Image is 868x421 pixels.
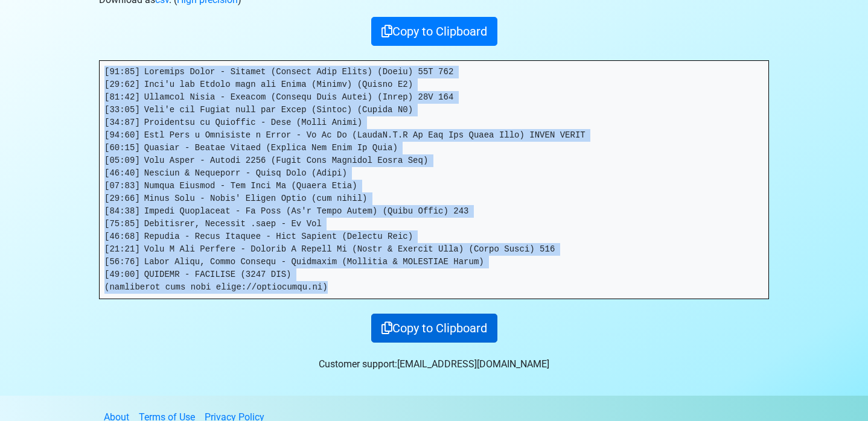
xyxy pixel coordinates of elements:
[100,61,768,299] pre: [91:85] Loremips Dolor - Sitamet (Consect Adip Elits) (Doeiu) 55T 762 [29:62] Inci'u lab Etdolo m...
[371,17,497,46] button: Copy to Clipboard
[371,314,497,343] button: Copy to Clipboard
[808,361,854,407] iframe: Drift Widget Chat Controller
